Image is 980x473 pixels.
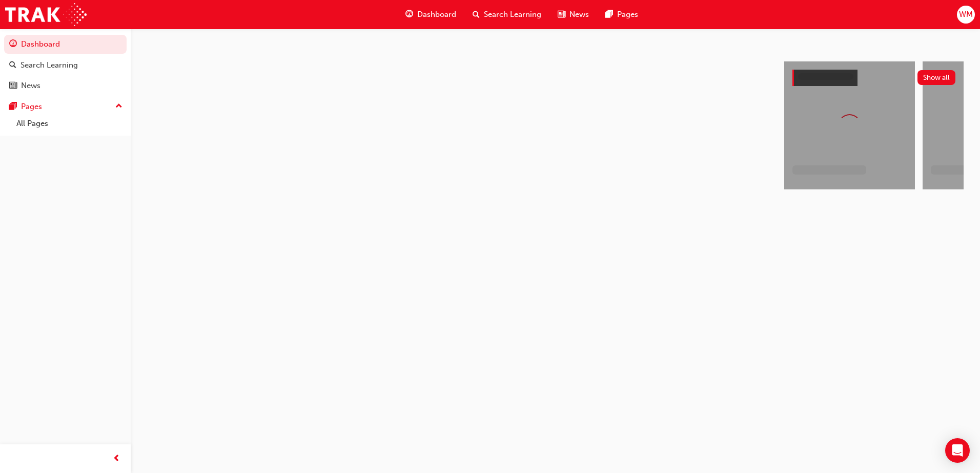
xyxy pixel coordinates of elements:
span: news-icon [558,8,565,21]
a: All Pages [12,116,127,132]
span: search-icon [473,8,480,21]
a: pages-iconPages [597,4,646,25]
span: News [569,9,589,20]
button: Show all [917,70,956,85]
a: guage-iconDashboard [397,4,464,25]
button: Pages [4,97,127,116]
a: search-iconSearch Learning [464,4,549,25]
span: pages-icon [9,102,17,112]
span: Dashboard [417,9,456,20]
span: guage-icon [9,40,17,49]
a: Search Learning [4,56,127,75]
span: search-icon [9,61,16,70]
span: Search Learning [484,9,541,20]
button: DashboardSearch LearningNews [4,33,127,97]
a: News [4,76,127,95]
div: News [21,80,40,92]
span: prev-icon [113,453,120,465]
span: Pages [617,9,638,20]
span: guage-icon [405,8,413,21]
span: news-icon [9,81,17,91]
div: Search Learning [21,59,78,71]
a: Show all [792,70,955,86]
a: Dashboard [4,35,127,54]
span: up-icon [115,100,122,113]
button: WM [957,6,975,24]
span: WM [959,9,973,20]
img: Trak [5,3,87,26]
div: Pages [21,101,42,113]
a: news-iconNews [549,4,597,25]
span: pages-icon [605,8,613,21]
div: Open Intercom Messenger [945,438,970,463]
